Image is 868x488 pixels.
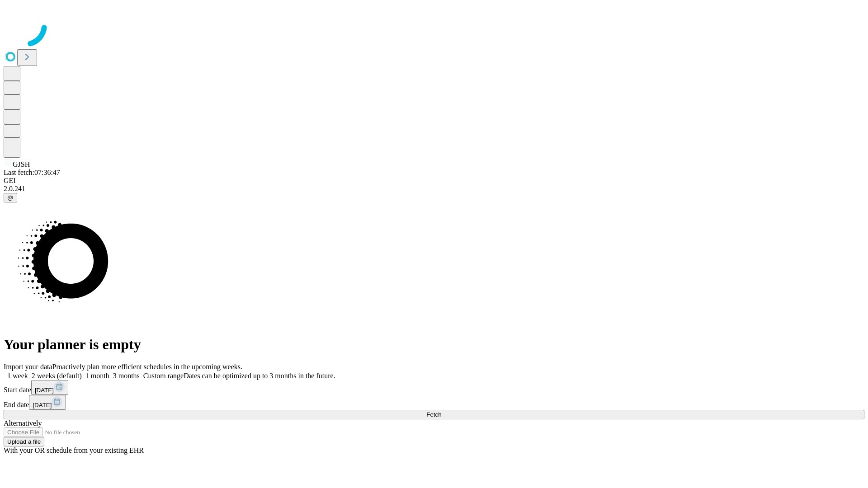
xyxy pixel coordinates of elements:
[7,194,14,201] span: @
[184,372,335,380] span: Dates can be optimized up to 3 months in the future.
[33,402,52,408] span: [DATE]
[113,372,140,380] span: 3 months
[35,387,54,394] span: [DATE]
[4,193,17,202] button: @
[13,160,30,168] span: GJSH
[4,336,864,353] h1: Your planner is empty
[4,363,52,371] span: Import your data
[4,419,42,427] span: Alternatively
[143,372,184,380] span: Custom range
[4,395,864,410] div: End date
[4,380,864,395] div: Start date
[31,380,68,395] button: [DATE]
[7,372,28,380] span: 1 week
[4,437,44,446] button: Upload a file
[32,372,82,380] span: 2 weeks (default)
[4,169,60,176] span: Last fetch: 07:36:47
[29,395,66,410] button: [DATE]
[426,411,441,418] span: Fetch
[4,177,864,185] div: GEI
[4,446,144,454] span: With your OR schedule from your existing EHR
[85,372,109,380] span: 1 month
[4,410,864,419] button: Fetch
[4,185,864,193] div: 2.0.241
[52,363,242,371] span: Proactively plan more efficient schedules in the upcoming weeks.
